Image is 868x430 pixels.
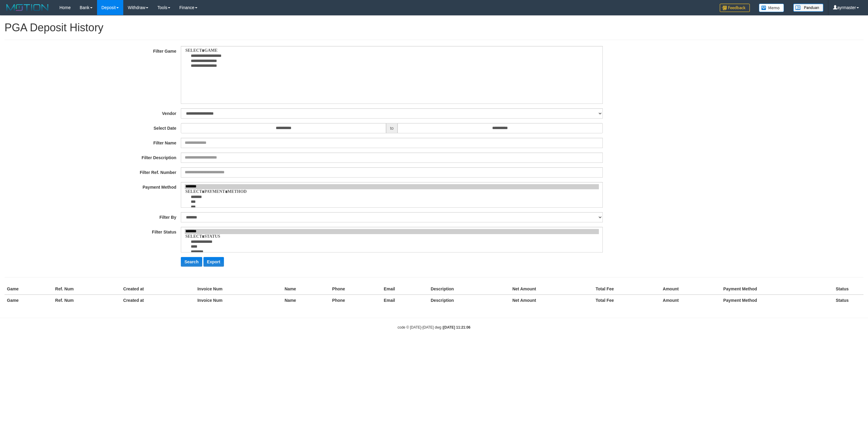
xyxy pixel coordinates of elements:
th: Email [381,283,428,295]
button: Export [203,257,224,267]
th: Phone [330,295,381,306]
th: Status [833,295,863,306]
th: Email [381,295,428,306]
small: code © [DATE]-[DATE] dwg | [398,325,470,329]
h1: PGA Deposit History [5,22,863,34]
th: Net Amount [510,295,593,306]
th: Phone [330,283,381,295]
th: Ref. Num [53,283,121,295]
th: Payment Method [721,295,833,306]
th: Invoice Num [195,283,282,295]
th: Amount [660,295,721,306]
th: Name [282,295,330,306]
th: Payment Method [721,283,833,295]
span: to [386,123,398,133]
img: Button%20Memo.svg [759,4,784,12]
th: Total Fee [593,283,660,295]
img: Feedback.jpg [720,4,750,12]
th: Name [282,283,330,295]
img: panduan.png [793,4,823,12]
button: Search [181,257,202,267]
th: Description [428,283,510,295]
th: Status [833,283,863,295]
img: MOTION_logo.png [5,3,50,12]
th: Description [428,295,510,306]
th: Total Fee [593,295,660,306]
th: Created at [121,283,195,295]
th: Game [5,283,53,295]
th: Ref. Num [53,295,121,306]
th: Invoice Num [195,295,282,306]
th: Created at [121,295,195,306]
strong: [DATE] 11:21:06 [443,325,470,329]
th: Amount [660,283,721,295]
th: Game [5,295,53,306]
th: Net Amount [510,283,593,295]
